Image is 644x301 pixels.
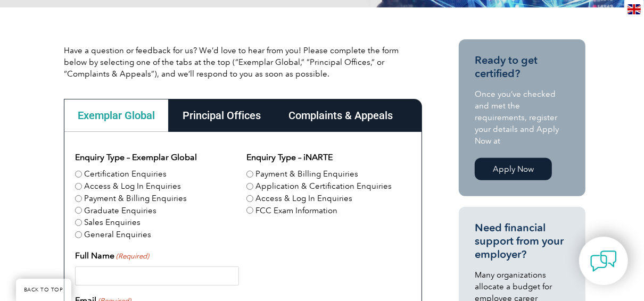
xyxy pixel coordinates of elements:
a: Apply Now [475,158,552,180]
p: Once you’ve checked and met the requirements, register your details and Apply Now at [475,88,569,147]
p: Have a question or feedback for us? We’d love to hear from you! Please complete the form below by... [64,45,422,80]
label: Access & Log In Enquiries [255,193,352,205]
label: Payment & Billing Enquiries [84,193,187,205]
label: General Enquiries [84,229,151,241]
label: Sales Enquiries [84,216,141,229]
div: Principal Offices [169,99,275,132]
label: Certification Enquiries [84,168,167,180]
img: en [628,4,641,14]
h3: Need financial support from your employer? [475,221,569,261]
div: Complaints & Appeals [275,99,407,132]
label: Graduate Enquiries [84,205,156,217]
img: contact-chat.png [590,248,617,274]
a: BACK TO TOP [16,279,71,301]
label: Application & Certification Enquiries [255,180,392,193]
legend: Enquiry Type – Exemplar Global [75,151,197,164]
label: Access & Log In Enquiries [84,180,181,193]
label: Payment & Billing Enquiries [255,168,358,180]
legend: Enquiry Type – iNARTE [246,151,333,164]
span: (Required) [115,251,150,262]
h3: Ready to get certified? [475,54,569,80]
div: Exemplar Global [64,99,169,132]
label: FCC Exam Information [255,205,337,217]
label: Full Name [75,249,149,262]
